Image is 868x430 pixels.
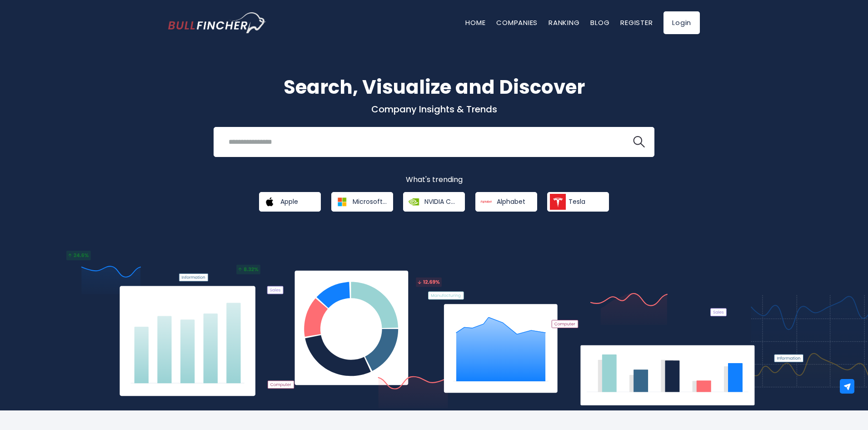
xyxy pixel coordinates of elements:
[620,18,653,27] a: Register
[590,18,609,27] a: Blog
[633,136,645,148] img: search icon
[475,192,537,212] a: Alphabet
[497,197,525,206] span: Alphabet
[403,192,465,212] a: NVIDIA Corporation
[280,197,298,206] span: Apple
[168,12,266,33] a: Go to homepage
[259,192,321,212] a: Apple
[168,103,700,115] p: Company Insights & Trends
[168,175,700,185] p: What's trending
[168,12,266,33] img: Bullfincher logo
[424,197,459,206] span: NVIDIA Corporation
[569,197,585,206] span: Tesla
[549,18,579,27] a: Ranking
[496,18,538,27] a: Companies
[331,192,393,212] a: Microsoft Corporation
[663,11,700,34] a: Login
[168,73,700,101] h1: Search, Visualize and Discover
[353,197,387,206] span: Microsoft Corporation
[465,18,485,27] a: Home
[547,192,609,212] a: Tesla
